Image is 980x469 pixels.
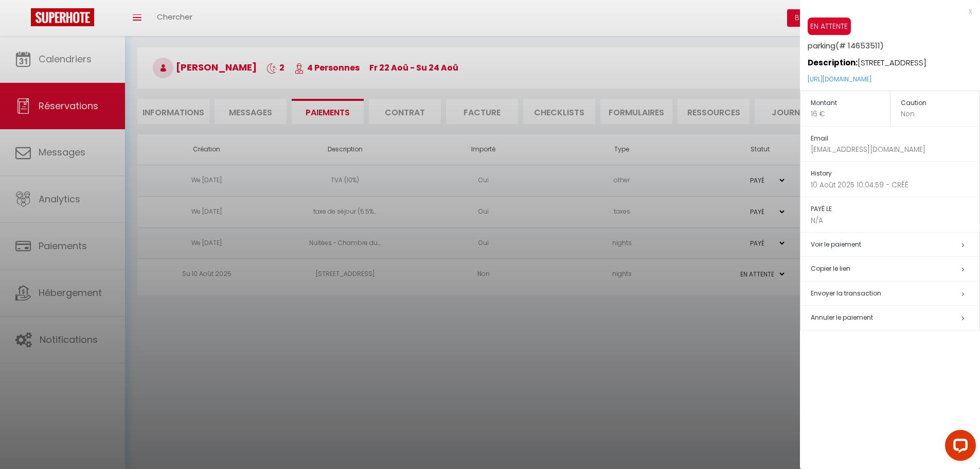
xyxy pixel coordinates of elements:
p: 16 € [811,109,890,119]
span: Annuler le paiement [811,313,873,322]
p: 10 Août 2025 10:04:59 - CRÊÊ [811,180,979,190]
p: [EMAIL_ADDRESS][DOMAIN_NAME] [811,144,979,155]
p: N/A [811,215,979,226]
strong: Description: [808,57,858,68]
h5: Caution [901,97,980,109]
a: Voir le paiement [811,240,861,249]
h5: Montant [811,97,890,109]
h5: Copier le lien [811,263,979,275]
span: Envoyer la transaction [811,289,881,298]
h5: History [811,168,979,180]
p: Non [901,109,980,119]
span: (# 14653511) [835,40,884,51]
p: [STREET_ADDRESS] [808,50,980,69]
iframe: LiveChat chat widget [937,426,980,469]
span: EN ATTENTE [808,18,851,35]
h5: parking [808,35,980,50]
a: [URL][DOMAIN_NAME] [808,75,871,83]
h5: Email [811,133,979,145]
h5: PAYÉ LE [811,203,979,215]
div: x [800,5,972,18]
